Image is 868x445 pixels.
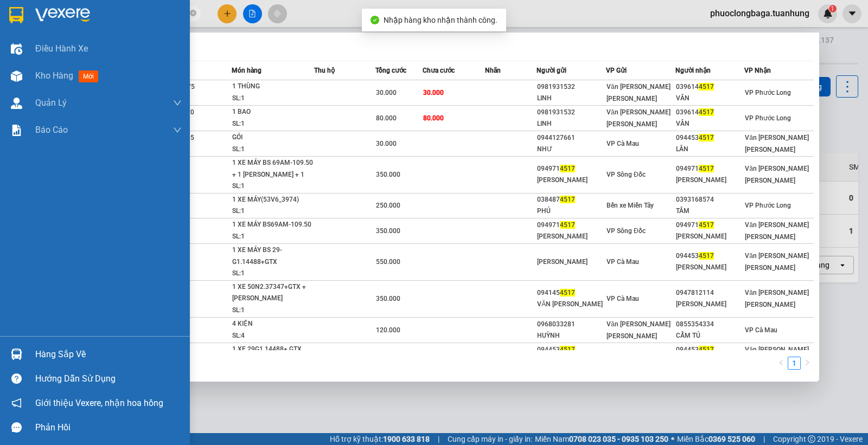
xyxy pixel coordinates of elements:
[676,330,744,341] div: CẨM TÚ
[676,299,744,310] div: [PERSON_NAME]
[560,221,575,229] span: 4517
[232,330,314,342] div: SL: 4
[676,287,744,299] div: 0947812114
[537,231,605,242] div: [PERSON_NAME]
[676,194,744,205] div: 0393168574
[232,318,314,330] div: 4 KIỆN
[232,205,314,217] div: SL: 1
[376,326,400,334] span: 120.000
[190,10,196,16] span: close-circle
[11,98,22,109] img: warehouse-icon
[676,344,744,356] div: 094453
[560,289,575,296] span: 4517
[537,344,605,356] div: 094453
[537,107,605,118] div: 0981931532
[560,165,575,172] span: 4517
[35,420,182,436] div: Phản hồi
[676,132,744,144] div: 094453
[676,107,744,118] div: 039614
[537,67,566,74] span: Người gửi
[537,194,605,205] div: 038487
[607,227,646,235] span: VP Sông Đốc
[788,357,801,370] li: 1
[744,67,771,74] span: VP Nhận
[232,305,314,317] div: SL: 1
[371,16,379,24] span: check-circle
[35,346,182,363] div: Hàng sắp về
[804,359,810,366] span: right
[232,244,314,268] div: 1 XE MÁY BS 29-G1.14488+GTX
[376,227,400,235] span: 350.000
[606,67,627,74] span: VP Gửi
[232,157,314,180] div: 1 XE MÁY BS 69AM-109.50 + 1 [PERSON_NAME] + 1 CAV...
[801,357,814,370] li: Next Page
[560,346,575,353] span: 4517
[423,67,455,74] span: Chưa cước
[676,118,744,130] div: VÂN
[607,258,639,266] span: VP Cà Mau
[745,326,777,334] span: VP Cà Mau
[607,108,671,128] span: Văn [PERSON_NAME] [PERSON_NAME]
[79,70,98,82] span: mới
[607,140,639,147] span: VP Cà Mau
[537,287,605,299] div: 094145
[423,114,444,122] span: 80.000
[745,89,791,96] span: VP Phước Long
[775,357,788,370] li: Previous Page
[607,83,671,102] span: Văn [PERSON_NAME] [PERSON_NAME]
[537,132,605,144] div: 0944127661
[376,89,397,96] span: 30.000
[537,299,605,310] div: VĂN [PERSON_NAME]
[11,43,22,55] img: warehouse-icon
[485,67,501,74] span: Nhãn
[745,252,809,272] span: Văn [PERSON_NAME] [PERSON_NAME]
[376,140,397,147] span: 30.000
[376,171,400,178] span: 350.000
[801,357,814,370] button: right
[11,349,22,360] img: warehouse-icon
[35,70,73,81] span: Kho hàng
[560,196,575,203] span: 4517
[537,144,605,155] div: NHƯ
[423,89,444,96] span: 30.000
[607,320,671,340] span: Văn [PERSON_NAME] [PERSON_NAME]
[537,220,605,231] div: 094971
[376,202,400,209] span: 250.000
[35,371,182,387] div: Hướng dẫn sử dụng
[775,357,788,370] button: left
[173,99,182,107] span: down
[232,144,314,156] div: SL: 1
[232,194,314,206] div: 1 XE MÁY(53V6_3974)
[537,93,605,104] div: LINH
[11,422,22,433] span: message
[788,357,800,369] a: 1
[745,134,809,153] span: Văn [PERSON_NAME] [PERSON_NAME]
[537,256,605,268] div: [PERSON_NAME]
[537,319,605,330] div: 0968033281
[676,163,744,175] div: 094971
[314,67,335,74] span: Thu hộ
[11,373,22,384] span: question-circle
[173,126,182,134] span: down
[699,252,714,260] span: 4517
[699,134,714,141] span: 4517
[537,118,605,130] div: LINH
[745,202,791,209] span: VP Phước Long
[745,221,809,241] span: Văn [PERSON_NAME] [PERSON_NAME]
[676,93,744,104] div: VÂN
[376,114,397,122] span: 80.000
[676,81,744,93] div: 039614
[11,70,22,82] img: warehouse-icon
[537,205,605,217] div: PHÚ
[607,295,639,302] span: VP Cà Mau
[607,171,646,178] span: VP Sông Đốc
[675,67,711,74] span: Người nhận
[676,175,744,186] div: [PERSON_NAME]
[190,9,196,19] span: close-circle
[537,175,605,186] div: [PERSON_NAME]
[699,221,714,229] span: 4517
[9,7,23,23] img: logo-vxr
[676,262,744,273] div: [PERSON_NAME]
[676,220,744,231] div: 094971
[35,42,88,55] span: Điều hành xe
